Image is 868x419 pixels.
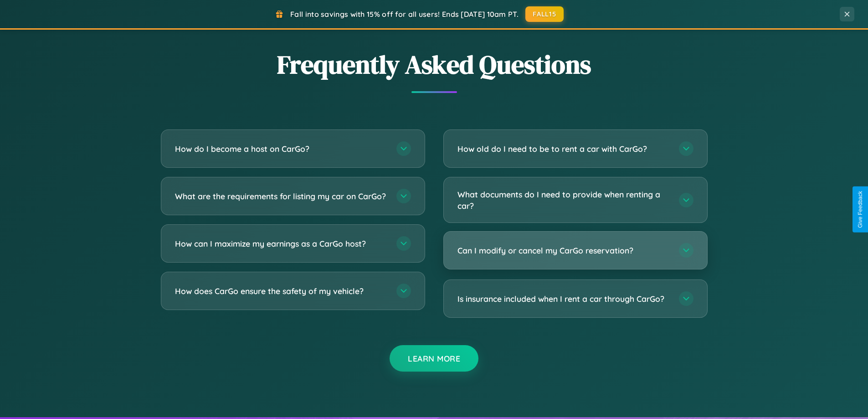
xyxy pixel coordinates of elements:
div: Give Feedback [857,191,863,228]
h3: How does CarGo ensure the safety of my vehicle? [175,285,387,297]
h3: How old do I need to be to rent a car with CarGo? [457,143,670,155]
span: Fall into savings with 15% off for all users! Ends [DATE] 10am PT. [290,10,519,19]
button: FALL15 [525,6,564,22]
h3: Can I modify or cancel my CarGo reservation? [457,245,670,256]
h3: How can I maximize my earnings as a CarGo host? [175,238,387,249]
h3: Is insurance included when I rent a car through CarGo? [457,293,670,305]
h3: What are the requirements for listing my car on CarGo? [175,191,387,202]
button: Learn More [390,345,478,372]
h3: What documents do I need to provide when renting a car? [457,189,670,211]
h2: Frequently Asked Questions [161,47,708,82]
h3: How do I become a host on CarGo? [175,143,387,155]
